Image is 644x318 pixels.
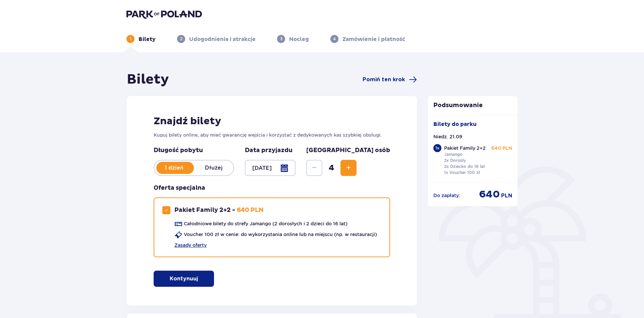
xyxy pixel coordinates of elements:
p: Pakiet Family 2+2 - [174,206,235,214]
p: [GEOGRAPHIC_DATA] osób [306,146,390,154]
p: PLN [501,192,512,199]
p: 640 [479,188,500,201]
p: 2x Dorosły 2x Dziecko do 16 lat 1x Voucher 100 zł [444,157,485,176]
a: Zasady oferty [174,242,207,248]
p: 4 [333,36,336,42]
p: 2 [180,36,182,42]
p: Voucher 100 zł w cenie: do wykorzystania online lub na miejscu (np. w restauracji) [184,231,377,238]
button: Increase [340,160,357,176]
p: Udogodnienia i atrakcje [189,36,256,43]
p: Bilety do parku [433,121,477,128]
p: Bilety [139,36,156,43]
p: Podsumowanie [428,101,518,109]
p: Kontynuuj [170,275,198,282]
a: Pomiń ten krok [363,76,417,84]
p: 1 dzień [154,164,194,172]
p: Data przyjazdu [245,146,292,154]
p: Zamówienie i płatność [342,36,405,43]
span: Pomiń ten krok [363,76,405,83]
p: Dłużej [194,164,233,172]
h2: Znajdź bilety [154,115,390,128]
button: Kontynuuj [154,271,214,287]
img: Park of Poland logo [126,9,202,19]
p: Pakiet Family 2+2 [444,145,486,151]
p: Oferta specjalna [154,184,205,192]
p: 640 PLN [491,145,512,151]
p: Kupuj bilety online, aby mieć gwarancję wejścia i korzystać z dedykowanych kas szybkiej obsługi. [154,132,390,138]
p: Nocleg [289,36,309,43]
p: Całodniowe bilety do strefy Jamango (2 dorosłych i 2 dzieci do 16 lat) [184,220,347,227]
p: Do zapłaty : [433,192,460,199]
span: 4 [324,163,339,173]
p: 3 [280,36,282,42]
p: 1 [130,36,131,42]
p: Długość pobytu [154,146,234,154]
p: 640 PLN [237,206,264,214]
p: Niedz. 21.09 [433,133,462,140]
h1: Bilety [127,71,169,88]
div: 1 x [433,144,441,152]
button: Decrease [306,160,322,176]
p: Jamango [444,151,463,157]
